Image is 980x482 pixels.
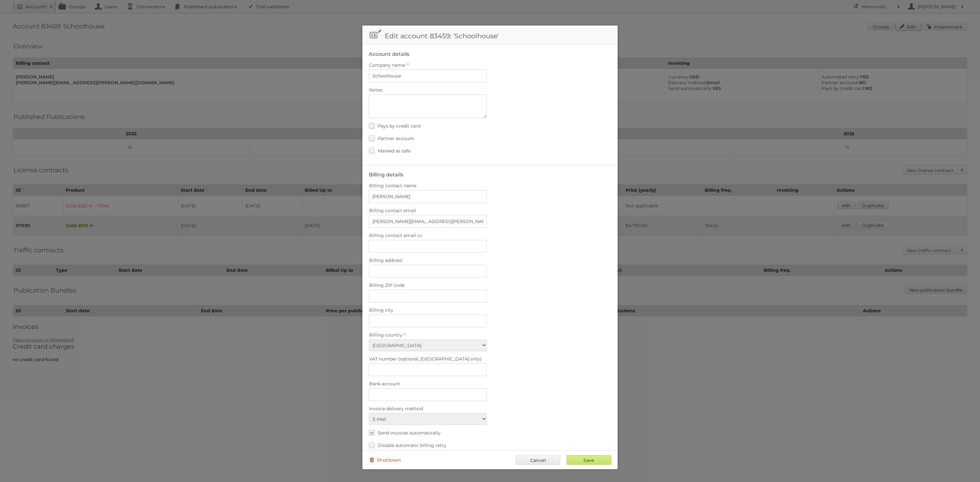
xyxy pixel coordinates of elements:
[378,123,420,129] span: Pays by credit card
[369,406,423,412] span: Invoice delivery method
[378,442,446,448] span: Disable automatic billing retry
[516,455,560,465] a: Cancel
[369,455,401,465] a: Shutdown
[369,62,406,68] span: Company name:
[378,430,441,436] span: Send invoices automatically
[369,233,422,238] span: Billing contact email cc
[369,183,416,189] span: Billing contact name
[369,307,393,313] span: Billing city
[369,87,383,93] span: Notes:
[567,455,611,465] input: Save
[378,148,411,154] span: Marked as safe
[369,172,403,178] legend: Billing details
[369,332,403,338] span: Billing country
[369,208,416,213] span: Billing contact email
[369,51,409,57] legend: Account details
[378,136,414,141] span: Partner account
[362,26,618,45] h1: Edit account 83459: 'Schoolhouse'
[369,257,402,263] span: Billing address
[369,282,405,288] span: Billing ZIP code
[369,356,482,362] span: VAT number (optional, [GEOGRAPHIC_DATA] only)
[369,381,400,387] span: Bank account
